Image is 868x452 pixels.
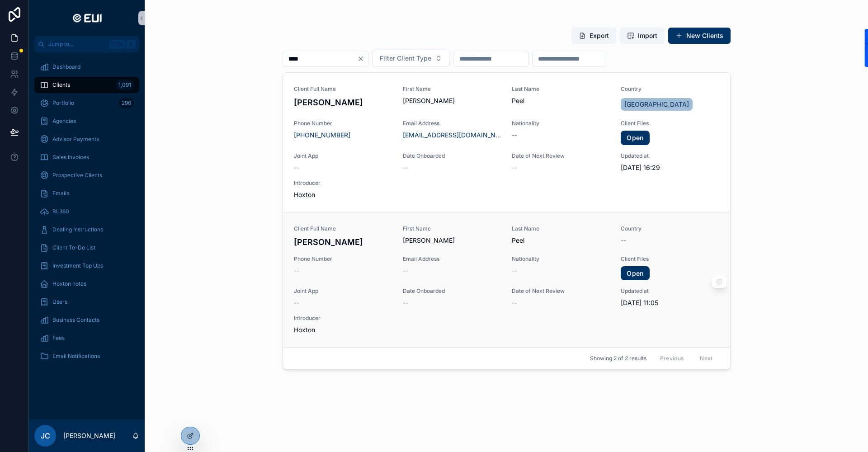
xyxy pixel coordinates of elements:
span: -- [294,163,299,172]
span: -- [403,163,408,172]
span: Date Onboarded [403,152,501,160]
span: -- [512,163,517,172]
button: New Clients [668,28,731,44]
span: Peel [512,96,610,105]
span: First Name [403,85,501,93]
img: App logo [69,11,104,25]
span: Phone Number [294,255,392,263]
span: First Name [403,225,501,232]
span: Sales Invoices [52,154,89,161]
span: -- [294,298,299,307]
span: RL360 [52,208,69,215]
span: -- [512,298,517,307]
a: Agencies [34,113,139,129]
span: [DATE] 11:05 [621,298,719,307]
a: [EMAIL_ADDRESS][DOMAIN_NAME] [403,131,501,140]
span: Dashboard [52,63,80,71]
span: [DATE] 16:29 [621,163,719,172]
span: Joint App [294,152,392,160]
a: RL360 [34,203,139,220]
button: Jump to...CtrlK [34,36,139,52]
a: Emails [34,185,139,202]
span: [PERSON_NAME] [403,236,501,245]
span: Client Files [621,255,719,263]
p: [PERSON_NAME] [63,431,115,440]
span: Client Full Name [294,225,392,232]
span: Nationality [512,120,610,127]
div: 296 [119,98,134,108]
span: Business Contacts [52,316,99,324]
span: Introducer [294,315,392,322]
span: Hoxton [294,190,392,199]
span: Filter Client Type [380,54,431,63]
span: Phone Number [294,120,392,127]
span: Country [621,225,719,232]
span: Ctrl [109,40,126,49]
h4: [PERSON_NAME] [294,96,392,108]
span: Jump to... [48,41,106,48]
span: Date Onboarded [403,287,501,295]
a: Client Full Name[PERSON_NAME]First Name[PERSON_NAME]Last NamePeelCountry[GEOGRAPHIC_DATA]Phone Nu... [283,73,730,212]
a: Portfolio296 [34,95,139,111]
div: scrollable content [29,52,145,376]
span: -- [403,298,408,307]
a: Clients1,091 [34,77,139,93]
a: [PHONE_NUMBER] [294,131,350,140]
span: Date of Next Review [512,287,610,295]
a: Client To-Do List [34,240,139,256]
span: Client Files [621,120,719,127]
span: Hoxton [294,325,392,334]
span: -- [512,266,517,275]
span: Nationality [512,255,610,263]
a: Business Contacts [34,312,139,328]
span: [PERSON_NAME] [403,96,501,105]
span: Email Address [403,120,501,127]
a: Sales Invoices [34,149,139,165]
span: Agencies [52,118,76,125]
a: Email Notifications [34,348,139,364]
span: Clients [52,81,70,89]
span: Advisor Payments [52,136,99,143]
span: Client Full Name [294,85,392,93]
a: Open [621,131,649,145]
span: Last Name [512,225,610,232]
button: Clear [357,55,368,62]
span: -- [512,131,517,140]
span: -- [621,236,626,245]
span: Prospective Clients [52,172,102,179]
span: Dealing Instructions [52,226,103,233]
a: Investment Top Ups [34,258,139,274]
span: [GEOGRAPHIC_DATA] [624,100,689,109]
a: Dealing Instructions [34,221,139,238]
span: Emails [52,190,69,197]
span: Users [52,298,67,306]
span: Updated at [621,287,719,295]
h4: [PERSON_NAME] [294,236,392,248]
span: JC [41,430,50,441]
span: Hoxton notes [52,280,86,287]
span: Last Name [512,85,610,93]
a: Dashboard [34,59,139,75]
a: Advisor Payments [34,131,139,147]
span: K [127,41,135,48]
div: 1,091 [116,80,134,90]
span: Email Notifications [52,353,100,360]
button: Export [571,28,616,44]
span: Peel [512,236,610,245]
span: Joint App [294,287,392,295]
span: Updated at [621,152,719,160]
span: Country [621,85,719,93]
span: Client To-Do List [52,244,95,251]
button: Import [620,28,665,44]
span: Date of Next Review [512,152,610,160]
a: Hoxton notes [34,276,139,292]
a: [GEOGRAPHIC_DATA] [621,98,693,111]
span: -- [294,266,299,275]
a: Prospective Clients [34,167,139,184]
span: Email Address [403,255,501,263]
span: Introducer [294,179,392,187]
span: Import [638,31,657,40]
a: Users [34,294,139,310]
button: Select Button [372,50,450,67]
span: Showing 2 of 2 results [590,355,646,362]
